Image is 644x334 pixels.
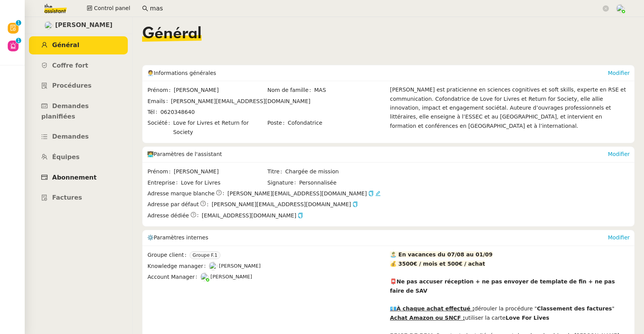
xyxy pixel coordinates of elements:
span: Titre [268,167,285,176]
nz-badge-sup: 1 [16,20,21,25]
div: [PERSON_NAME] est praticienne en sciences cognitives et soft skills, experte en RSE et communicat... [390,85,630,138]
a: Demandes planifiées [29,97,128,125]
span: Signature [268,178,299,187]
span: Love for Livres [181,178,266,187]
span: Coffre fort [52,62,88,69]
span: Abonnement [52,174,97,181]
span: Prénom [147,167,174,176]
span: [PERSON_NAME] [174,86,266,95]
a: Coffre fort [29,57,128,75]
span: Cofondatrice [288,119,386,127]
a: Modifier [608,234,630,241]
span: Adresse par défaut [147,200,199,209]
span: Love for Livres et Return for Society [173,119,266,137]
span: Paramètres de l'assistant [154,151,222,157]
a: Modifier [608,70,630,76]
span: [PERSON_NAME] [174,167,266,176]
strong: 📮Ne pas accuser réception + ne pas envoyer de template de fin + ne pas faire de SAV [390,278,615,293]
span: [PERSON_NAME][EMAIL_ADDRESS][DOMAIN_NAME] [171,98,310,104]
span: Demandes planifiées [41,102,89,120]
span: Demandes [52,133,89,140]
span: Personnalisée [299,178,337,187]
div: utiliser la carte [390,314,630,322]
img: users%2FyQfMwtYgTqhRP2YHWHmG2s2LYaD3%2Favatar%2Fprofile-pic.png [209,262,217,270]
span: Adresse dédiée [147,211,189,220]
span: Poste [268,119,288,127]
div: 🧑‍💼 [147,65,608,81]
span: [PERSON_NAME] [210,274,252,280]
img: users%2FtFhOaBya8rNVU5KG7br7ns1BCvi2%2Favatar%2Faa8c47da-ee6c-4101-9e7d-730f2e64f978 [44,21,53,30]
span: [PERSON_NAME] [219,263,261,269]
span: Account Manager [147,273,200,281]
span: Équipes [52,153,80,161]
span: Factures [52,194,82,201]
nz-badge-sup: 1 [16,38,21,43]
span: [PERSON_NAME][EMAIL_ADDRESS][DOMAIN_NAME] [227,189,367,198]
span: Prénom [147,86,174,95]
span: [EMAIL_ADDRESS][DOMAIN_NAME] [202,211,303,220]
a: Abonnement [29,169,128,187]
span: [PERSON_NAME][EMAIL_ADDRESS][DOMAIN_NAME] [212,200,358,209]
span: Général [142,26,202,42]
p: 1 [17,20,20,27]
span: Général [52,41,79,49]
button: Control panel [82,3,135,14]
div: ⚙️ [147,230,608,246]
span: Adresse marque blanche [147,189,215,198]
a: Équipes [29,148,128,166]
nz-tag: Groupe F.1 [190,251,220,259]
span: 0620348640 [160,109,195,115]
span: Entreprise [147,178,181,187]
img: users%2FNTfmycKsCFdqp6LX6USf2FmuPJo2%2Favatar%2Fprofile-pic%20(1).png [200,273,209,281]
strong: 🏝️﻿ En vacances du 07/08 au 01/09 [390,251,493,258]
span: MAS [314,86,386,95]
span: Nom de famille [268,86,314,95]
a: Général [29,36,128,54]
span: Tél [147,108,160,117]
strong: Love For Lives [505,315,549,321]
div: 🧑‍💻 [147,147,608,162]
span: Paramètres internes [154,234,208,241]
span: Société [147,119,173,137]
span: Knowledge manager [147,262,209,271]
u: Achat Amazon ou SNCF : [390,315,465,321]
span: Groupe client [147,251,190,259]
img: users%2FNTfmycKsCFdqp6LX6USf2FmuPJo2%2Favatar%2Fprofile-pic%20(1).png [616,4,625,13]
span: Procédures [52,82,92,89]
p: 1 [17,38,20,45]
span: Chargée de mission [285,167,386,176]
a: Demandes [29,128,128,146]
span: Emails [147,97,171,106]
span: [PERSON_NAME] [55,20,113,31]
strong: Classement des factures [537,305,612,312]
a: Procédures [29,77,128,95]
a: Modifier [608,151,630,157]
span: Control panel [94,4,130,13]
span: Informations générales [154,70,216,76]
u: 💶À chaque achat effectué : [390,305,475,312]
div: dérouler la procédure " " [390,304,630,313]
strong: 💰 3500€ / mois et 500€ / achat [390,261,485,267]
input: Rechercher [150,3,601,14]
